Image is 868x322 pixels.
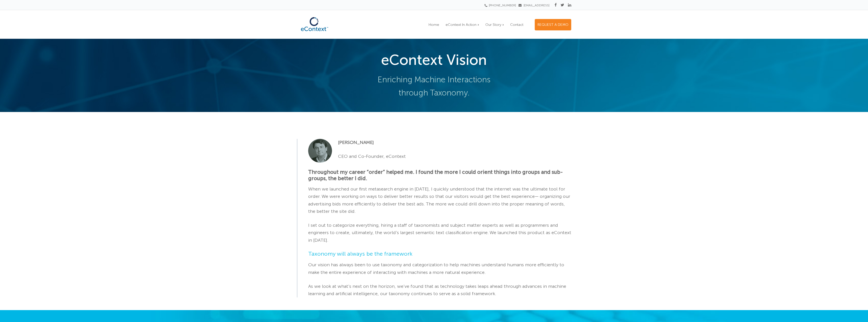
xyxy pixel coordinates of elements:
[510,23,523,27] span: Contact
[297,51,571,69] h1: eContext Vision
[486,4,516,7] a: [PHONE_NUMBER]
[308,222,571,244] p: I set out to categorize everything, hiring a staff of taxonomists and subject matter experts as w...
[561,3,564,7] a: Twitter
[308,185,571,215] p: When we launched our first metasearch engine in [DATE], I quickly understood that the internet wa...
[429,23,439,27] span: Home
[297,30,332,35] a: eContext
[308,261,571,276] p: Our vision has always been to use taxonomy and categorization to help machines understand humans ...
[485,23,501,27] span: Our Story
[308,283,571,298] p: As we look at what’s next on the horizon, we’ve found that as technology takes leaps ahead throug...
[555,3,557,7] a: Facebook
[568,3,571,7] a: Linkedin
[297,14,332,34] img: eContext
[308,169,571,181] h5: Throughout my career “order” helped me. I found the more I could orient things into groups and su...
[538,23,568,27] span: REQUEST A DEMO
[308,153,571,160] p: CEO and Co-Founder, eContext
[446,23,476,27] span: eContext In Action
[297,73,571,99] p: Enriching Machine Interactions through Taxonomy.
[519,4,549,7] a: [EMAIL_ADDRESS]
[508,19,526,30] a: Contact
[535,19,571,30] a: REQUEST A DEMO
[338,140,374,145] strong: [PERSON_NAME]
[426,19,442,30] a: Home
[308,250,412,257] span: Taxonomy will always be the framework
